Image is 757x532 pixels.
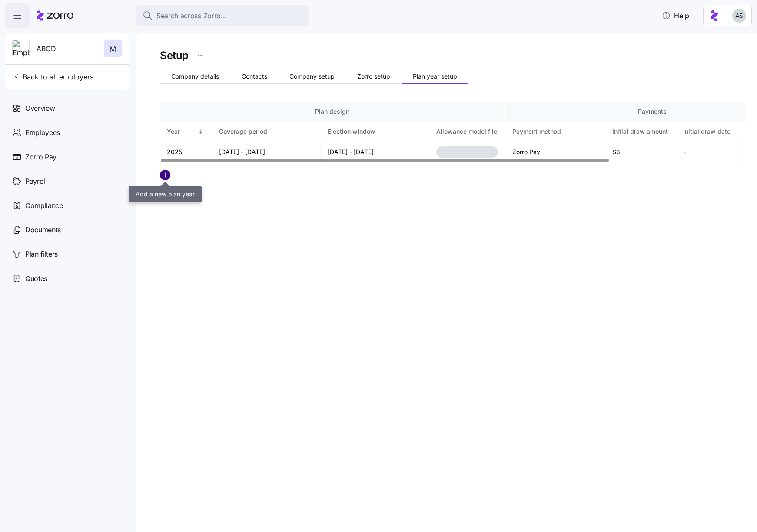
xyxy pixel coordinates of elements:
[160,170,170,180] svg: add icon
[25,200,63,211] span: Compliance
[171,73,219,79] span: Company details
[328,127,421,136] div: Election window
[25,152,56,162] span: Zorro Pay
[655,7,696,24] button: Help
[13,40,29,58] img: Employer logo
[5,120,129,145] a: Employees
[198,129,204,135] div: Sorted descending
[12,72,93,82] span: Back to all employers
[5,96,129,120] a: Overview
[219,127,312,136] div: Coverage period
[156,10,227,21] span: Search across Zorro...
[167,107,497,116] div: Plan design
[242,73,267,79] span: Contacts
[436,127,497,136] div: Allowance model file
[732,9,746,23] img: c4d3a52e2a848ea5f7eb308790fba1e4
[676,141,739,163] td: -
[160,122,212,142] th: YearSorted descending
[167,127,196,136] div: Year
[5,169,129,193] a: Payroll
[160,141,212,163] td: 2025
[9,68,97,86] button: Back to all employers
[505,141,605,163] td: Zorro Pay
[25,273,47,284] span: Quotes
[212,141,321,163] td: [DATE] - [DATE]
[37,43,56,54] span: ABCD
[662,10,689,21] span: Help
[25,103,55,114] span: Overview
[683,127,730,136] div: Initial draw date
[25,127,60,138] span: Employees
[25,176,47,187] span: Payroll
[413,73,457,79] span: Plan year setup
[5,145,129,169] a: Zorro Pay
[25,225,61,235] span: Documents
[5,266,129,291] a: Quotes
[605,141,676,163] td: $3
[136,5,309,26] button: Search across Zorro...
[512,127,597,136] div: Payment method
[5,218,129,242] a: Documents
[357,73,390,79] span: Zorro setup
[289,73,335,79] span: Company setup
[5,193,129,218] a: Compliance
[160,49,189,62] h1: Setup
[5,242,129,266] a: Plan filters
[612,127,668,136] div: Initial draw amount
[321,141,429,163] td: [DATE] - [DATE]
[25,249,58,260] span: Plan filters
